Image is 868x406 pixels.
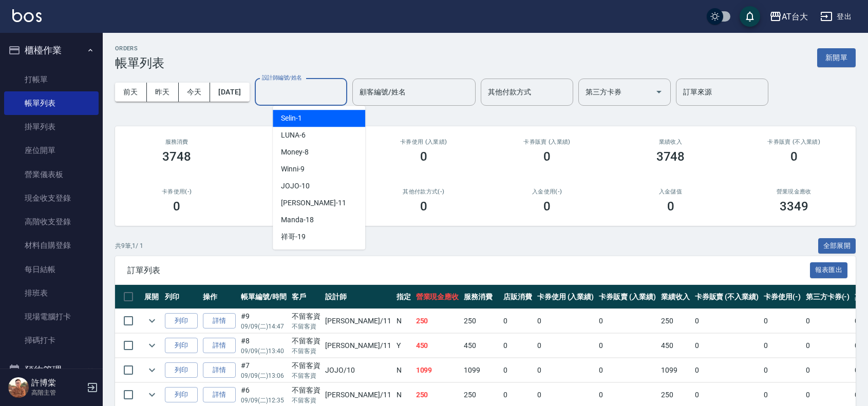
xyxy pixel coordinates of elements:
[394,334,413,358] td: Y
[535,334,597,358] td: 0
[281,147,309,158] span: Money -8
[241,371,287,380] p: 09/09 (二) 13:06
[761,334,803,358] td: 0
[323,358,393,382] td: JOJO /10
[621,139,720,145] h2: 業績收入
[4,305,99,328] a: 現場電腦打卡
[498,188,596,195] h2: 入金使用(-)
[127,188,226,195] h2: 卡券使用(-)
[745,139,843,145] h2: 卡券販賣 (不入業績)
[535,309,597,333] td: 0
[281,231,306,242] span: 祥哥 -19
[323,334,393,358] td: [PERSON_NAME] /11
[251,139,349,145] h2: 店販消費
[210,83,249,102] button: [DATE]
[4,115,99,139] a: 掛單列表
[413,285,462,309] th: 營業現金應收
[115,241,143,250] p: 共 9 筆, 1 / 1
[498,139,596,145] h2: 卡券販賣 (入業績)
[810,265,848,275] a: 報表匯出
[4,186,99,210] a: 現金收支登錄
[761,358,803,382] td: 0
[4,210,99,234] a: 高階收支登錄
[816,7,856,26] button: 登出
[241,396,287,405] p: 09/09 (二) 12:35
[596,358,658,382] td: 0
[8,377,29,398] img: Person
[667,199,674,214] h3: 0
[501,334,535,358] td: 0
[289,285,323,309] th: 客戶
[461,334,501,358] td: 450
[251,188,349,195] h2: 第三方卡券(-)
[803,309,853,333] td: 0
[173,199,180,214] h3: 0
[4,68,99,91] a: 打帳單
[535,358,597,382] td: 0
[803,334,853,358] td: 0
[144,313,160,328] button: expand row
[144,362,160,378] button: expand row
[4,281,99,305] a: 排班表
[115,83,147,102] button: 前天
[420,199,427,214] h3: 0
[323,285,393,309] th: 設計師
[281,181,310,191] span: JOJO -10
[262,74,302,82] label: 設計師編號/姓名
[535,285,597,309] th: 卡券使用 (入業績)
[203,387,236,403] a: 詳情
[31,388,84,397] p: 高階主管
[596,285,658,309] th: 卡券販賣 (入業績)
[543,149,551,164] h3: 0
[292,311,320,322] div: 不留客資
[596,334,658,358] td: 0
[461,358,501,382] td: 1099
[162,285,200,309] th: 列印
[292,322,320,331] p: 不留客資
[780,199,808,214] h3: 3349
[292,385,320,396] div: 不留客資
[761,309,803,333] td: 0
[165,387,198,403] button: 列印
[281,113,302,124] span: Selin -1
[127,265,810,276] span: 訂單列表
[292,371,320,380] p: 不留客資
[4,37,99,64] button: 櫃檯作業
[658,334,692,358] td: 450
[292,346,320,356] p: 不留客資
[4,357,99,383] button: 預約管理
[203,338,236,354] a: 詳情
[745,188,843,195] h2: 營業現金應收
[144,387,160,402] button: expand row
[810,262,848,278] button: 報表匯出
[413,358,462,382] td: 1099
[692,358,761,382] td: 0
[658,285,692,309] th: 業績收入
[818,238,856,254] button: 全部展開
[241,322,287,331] p: 09/09 (二) 14:47
[4,139,99,162] a: 座位開單
[394,358,413,382] td: N
[142,285,162,309] th: 展開
[241,346,287,356] p: 09/09 (二) 13:40
[238,285,289,309] th: 帳單編號/時間
[238,309,289,333] td: #9
[281,215,314,225] span: Manda -18
[761,285,803,309] th: 卡券使用(-)
[765,6,812,27] button: AT台大
[817,52,856,62] a: 新開單
[658,309,692,333] td: 250
[165,338,198,354] button: 列印
[461,285,501,309] th: 服務消費
[281,198,346,208] span: [PERSON_NAME] -11
[115,56,164,70] h3: 帳單列表
[413,309,462,333] td: 250
[374,139,473,145] h2: 卡券使用 (入業績)
[292,360,320,371] div: 不留客資
[692,334,761,358] td: 0
[543,199,551,214] h3: 0
[281,164,305,175] span: Winni -9
[790,149,798,164] h3: 0
[596,309,658,333] td: 0
[692,285,761,309] th: 卡券販賣 (不入業績)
